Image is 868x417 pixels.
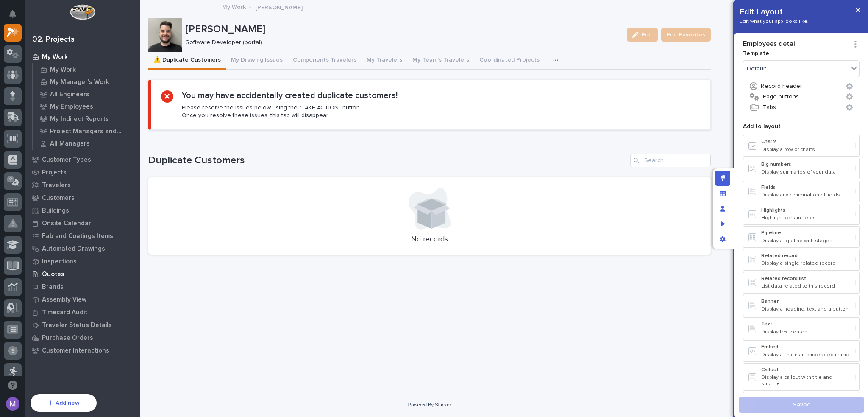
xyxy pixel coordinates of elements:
[761,207,850,213] p: Highlights
[42,220,91,227] p: Onsite Calendar
[715,186,730,201] div: Manage fields and data
[761,139,850,145] p: Charts
[25,191,140,204] a: Customers
[761,321,850,327] p: Text
[362,52,407,70] button: My Travelers
[761,329,850,335] p: Display text content
[761,276,850,282] p: Related record list
[8,94,24,109] img: 1736555164131-43832dd5-751b-4058-ba23-39d91318e5a0
[25,153,140,166] a: Customer Types
[743,50,860,57] p: Template
[50,199,111,215] a: 🔗Onboarding Call
[42,245,105,253] p: Automated Drawings
[33,88,140,100] a: All Engineers
[25,229,140,242] a: Fab and Coatings Items
[186,23,620,36] p: [PERSON_NAME]
[148,154,627,167] h1: Duplicate Customers
[84,224,103,230] span: Pylon
[50,66,76,74] p: My Work
[8,123,57,130] div: Past conversations
[743,40,850,48] h2: Employees detail
[42,347,109,355] p: Customer Interactions
[32,35,75,45] div: 02. Projects
[50,78,109,86] p: My Manager's Work
[182,104,361,119] p: Please resolve the issues below using the "TAKE ACTION" button. Once you resolve these issues, th...
[408,402,451,407] a: Powered By Stacker
[42,182,71,189] p: Travelers
[4,376,22,394] button: Open support chat
[42,309,87,316] p: Timecard Audit
[25,242,140,255] a: Automated Drawings
[70,4,95,20] img: Workspace Logo
[42,207,69,215] p: Buildings
[761,283,850,289] p: List data related to this record
[42,156,91,164] p: Customer Types
[50,128,134,135] p: Project Managers and Engineers
[4,395,22,413] button: users-avatar
[630,154,711,167] input: Search
[75,168,92,174] span: [DATE]
[26,145,69,151] span: [PERSON_NAME]
[761,367,850,373] p: Callout
[60,223,103,230] a: Powered byPylon
[29,103,107,109] div: We're available if you need us!
[25,306,140,319] a: Timecard Audit
[715,232,730,247] div: App settings
[743,81,860,92] button: Record header
[8,137,22,150] img: Brittany
[667,30,705,40] span: Edit Favorites
[42,53,68,61] p: My Work
[761,306,850,312] p: Display a heading, text and a button
[747,65,766,73] span: Default
[743,91,860,102] button: Page buttons
[25,293,140,306] a: Assembly View
[42,296,86,304] p: Assembly View
[50,103,93,111] p: My Employees
[33,64,140,76] a: My Work
[25,280,140,293] a: Brands
[761,215,850,221] p: Highlight certain fields
[33,137,140,149] a: All Managers
[793,401,810,409] span: Saved
[761,185,850,190] p: Fields
[70,145,73,151] span: •
[642,31,652,39] span: Edit
[661,28,711,42] button: Edit Favorites
[144,97,154,107] button: Start new chat
[761,253,850,259] p: Related record
[26,168,69,174] span: [PERSON_NAME]
[25,268,140,280] a: Quotes
[25,255,140,268] a: Inspections
[715,216,730,232] div: Preview as
[739,397,864,413] button: Saved
[761,352,850,358] p: Display a link in an embedded iframe
[25,344,140,357] a: Customer Interactions
[627,28,658,42] button: Edit
[8,34,154,47] p: Welcome 👋
[42,232,113,240] p: Fab and Coatings Items
[42,271,64,278] p: Quotes
[8,204,15,210] div: 📖
[407,52,474,70] button: My Team's Travelers
[25,331,140,344] a: Purchase Orders
[25,319,140,331] a: Traveler Status Details
[743,102,860,113] button: Tabs
[25,204,140,217] a: Buildings
[186,39,617,46] p: Software Developer (portal)
[148,52,226,70] button: ⚠️ Duplicate Customers
[42,334,93,342] p: Purchase Orders
[474,52,545,70] button: Coordinated Projects
[255,2,303,11] p: [PERSON_NAME]
[222,2,246,11] a: My Work
[75,145,92,151] span: [DATE]
[50,140,90,148] p: All Managers
[25,179,140,191] a: Travelers
[42,194,75,202] p: Customers
[761,299,850,305] p: Banner
[25,166,140,179] a: Projects
[61,203,108,211] span: Onboarding Call
[29,94,139,103] div: Start new chat
[11,10,22,24] div: Notifications
[50,115,109,123] p: My Indirect Reports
